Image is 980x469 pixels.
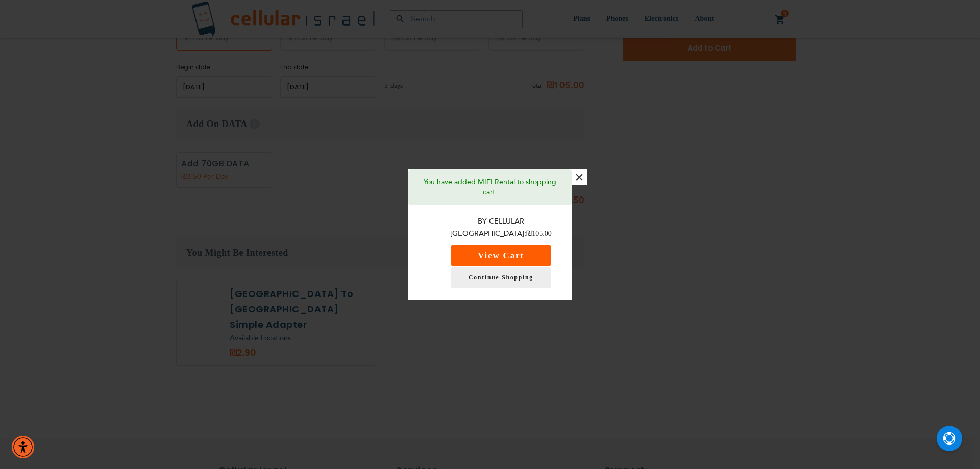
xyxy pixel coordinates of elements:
button: × [572,169,587,185]
p: You have added MIFI Rental to shopping cart. [416,177,564,198]
img: mifi_1 [419,240,430,264]
p: By Cellular [GEOGRAPHIC_DATA]: [440,215,561,240]
button: View Cart [451,245,551,266]
span: ₪105.00 [526,230,552,237]
a: Continue Shopping [451,267,551,288]
div: Accessibility Menu [12,436,34,458]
